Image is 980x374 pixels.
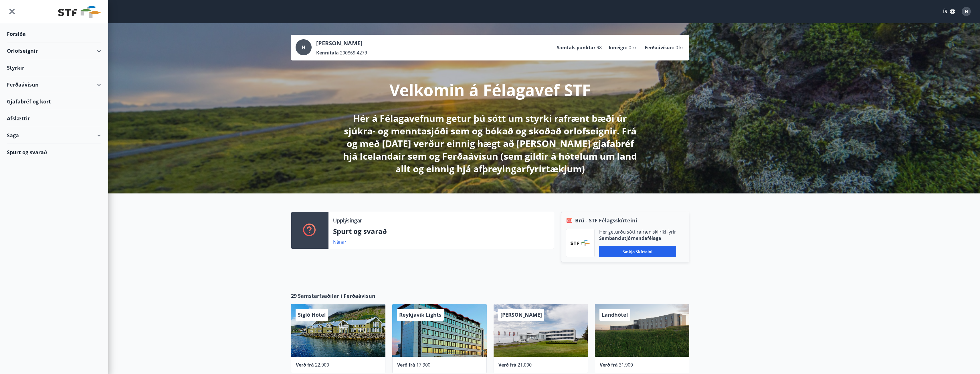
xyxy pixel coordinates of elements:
span: [PERSON_NAME] [500,311,542,318]
div: Orlofseignir [7,42,101,59]
span: Verð frá [600,362,618,368]
span: Samstarfsaðilar í Ferðaávísun [298,292,375,299]
div: Saga [7,127,101,144]
p: Velkomin á Félagavef STF [389,79,591,101]
p: Hér á Félagavefnum getur þú sótt um styrki rafrænt bæði úr sjúkra- og menntasjóði sem og bókað og... [339,112,641,175]
div: Forsíða [7,26,101,42]
p: [PERSON_NAME] [316,39,367,47]
span: 22.900 [315,362,329,368]
button: Sækja skírteini [599,246,676,257]
span: H [965,8,968,15]
span: 31.900 [619,362,633,368]
span: Verð frá [296,362,314,368]
p: Inneign : [609,44,627,51]
img: union_logo [58,6,101,18]
button: ÍS [940,6,958,17]
span: 0 kr. [676,44,685,51]
span: 0 kr. [629,44,638,51]
img: vjCaq2fThgY3EUYqSgpjEiBg6WP39ov69hlhuPVN.png [571,240,590,246]
span: H [302,44,305,50]
p: Samband stjórnendafélaga [599,235,676,241]
button: menu [7,6,17,17]
span: 21.000 [518,362,532,368]
a: Nánar [333,239,347,245]
span: Reykjavík Lights [399,311,442,318]
span: Landhótel [602,311,628,318]
span: 200869-4279 [340,50,367,56]
div: Gjafabréf og kort [7,93,101,110]
p: Spurt og svarað [333,226,549,236]
span: 17.900 [416,362,430,368]
p: Ferðaávísun : [645,44,674,51]
span: Verð frá [498,362,516,368]
div: Styrkir [7,59,101,76]
p: Samtals punktar [557,44,595,51]
span: Verð frá [397,362,415,368]
span: Brú - STF Félagsskírteini [575,217,637,224]
span: 98 [597,44,602,51]
p: Kennitala [316,50,339,56]
span: 29 [291,292,297,299]
div: Spurt og svarað [7,144,101,160]
div: Afslættir [7,110,101,127]
div: Ferðaávísun [7,76,101,93]
button: H [959,5,973,18]
span: Sigló Hótel [298,311,326,318]
p: Upplýsingar [333,217,362,224]
p: Hér geturðu sótt rafræn skilríki fyrir [599,229,676,235]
